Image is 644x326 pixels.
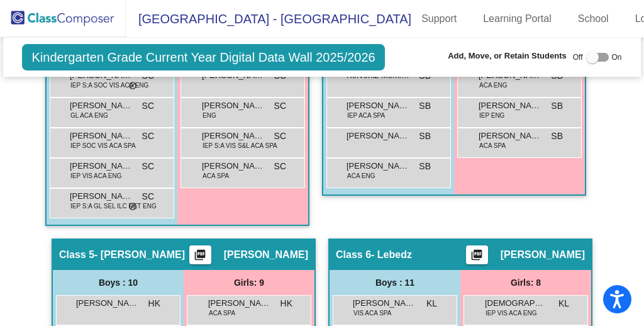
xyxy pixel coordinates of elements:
span: KL [558,297,569,310]
span: [PERSON_NAME] [501,249,585,261]
span: [PERSON_NAME] [479,130,541,142]
span: [PERSON_NAME] [347,160,409,172]
span: ACA ENG [479,81,507,90]
span: IEP VIS ACA ENG [486,308,537,318]
span: Add, Move, or Retain Students [448,50,567,62]
span: ACA ENG [347,171,375,181]
button: Print Students Details [466,245,488,264]
span: [PERSON_NAME] [202,99,265,112]
span: SB [419,160,431,173]
span: [PERSON_NAME] [PERSON_NAME] [479,99,541,112]
span: - [PERSON_NAME] [94,249,185,261]
span: [PERSON_NAME] [347,99,409,112]
mat-icon: picture_as_pdf [469,249,484,266]
span: VIS ACA SPA [353,308,391,318]
span: [PERSON_NAME] [PERSON_NAME] [76,297,139,310]
span: IEP ACA SPA [347,111,385,120]
span: ACA SPA [479,141,506,150]
div: Girls: 8 [460,270,591,295]
div: Boys : 10 [53,270,184,295]
span: HK [148,297,160,310]
span: SC [274,130,286,143]
a: School [568,9,619,29]
span: [PERSON_NAME] [202,160,265,172]
span: SC [142,160,154,173]
span: IEP S:A SOC VIS ACA ENG [70,81,148,90]
span: ACA SPA [203,171,229,181]
span: [PERSON_NAME] [353,297,416,310]
span: IEP ENG [479,111,504,120]
span: [GEOGRAPHIC_DATA] - [GEOGRAPHIC_DATA] [126,9,411,29]
a: Support [411,9,467,29]
span: [PERSON_NAME] [70,160,133,172]
span: SB [551,99,563,113]
span: [PERSON_NAME] [224,249,308,261]
span: do_not_disturb_alt [128,81,137,91]
span: ENG [203,111,216,120]
span: [PERSON_NAME] [70,130,133,142]
span: ACA SPA [209,308,235,318]
span: IEP S:A GL SEL ILC RET ENG [70,201,157,211]
span: SB [551,130,563,143]
span: Kindergarten Grade Current Year Digital Data Wall 2025/2026 [22,44,384,70]
span: Off [573,52,583,63]
span: [PERSON_NAME] [347,130,409,142]
span: Class 6 [336,249,371,261]
span: SC [142,99,154,113]
span: IEP VIS ACA ENG [70,171,122,181]
span: SB [419,130,431,143]
span: - Lebedz [371,249,412,261]
span: [PERSON_NAME] [70,190,133,203]
button: Print Students Details [189,245,211,264]
span: [PERSON_NAME] [208,297,271,310]
span: Class 5 [59,249,94,261]
div: Boys : 11 [330,270,460,295]
span: [DEMOGRAPHIC_DATA][PERSON_NAME] [485,297,548,310]
span: SB [419,99,431,113]
span: GL ACA ENG [70,111,108,120]
span: IEP SOC VIS ACA SPA [70,141,136,150]
span: SC [274,160,286,173]
a: Learning Portal [473,9,562,29]
div: Girls: 9 [184,270,314,295]
mat-icon: picture_as_pdf [192,249,208,266]
span: SC [142,190,154,203]
span: On [612,52,622,63]
span: SC [142,130,154,143]
span: KL [426,297,437,310]
span: HK [280,297,292,310]
span: [PERSON_NAME] [70,99,133,112]
span: [PERSON_NAME] [PERSON_NAME] [202,130,265,142]
span: do_not_disturb_alt [128,202,137,212]
span: IEP S:A VIS S&L ACA SPA [203,141,277,150]
span: SC [274,99,286,113]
